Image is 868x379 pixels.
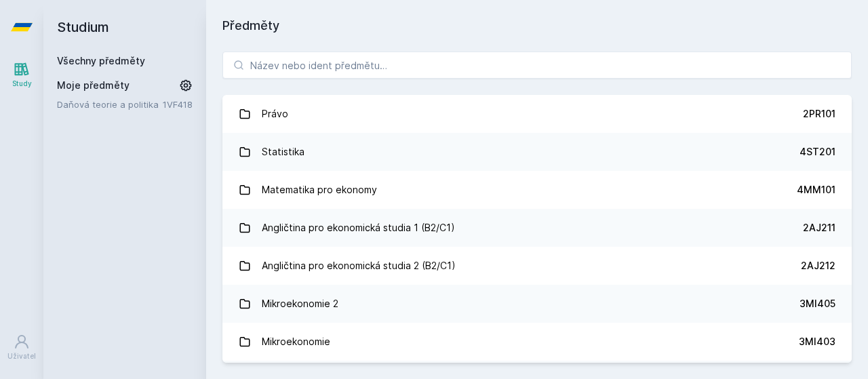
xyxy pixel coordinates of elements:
div: 2AJ212 [801,259,835,273]
div: Mikroekonomie [262,328,330,355]
div: Mikroekonomie 2 [262,290,338,317]
a: Mikroekonomie 3MI403 [222,323,852,361]
a: Uživatel [3,327,41,368]
h1: Předměty [222,16,852,35]
div: Právo [262,100,288,127]
div: 4MM101 [797,183,835,197]
div: 3MI403 [799,335,835,348]
a: Angličtina pro ekonomická studia 2 (B2/C1) 2AJ212 [222,247,852,285]
div: Angličtina pro ekonomická studia 1 (B2/C1) [262,214,455,241]
div: 4ST201 [800,145,835,159]
div: 2PR101 [803,107,835,121]
div: 2AJ211 [803,221,835,235]
div: Study [12,79,32,89]
a: Právo 2PR101 [222,95,852,133]
div: Uživatel [7,351,36,361]
input: Název nebo ident předmětu… [222,52,852,79]
div: Statistika [262,138,304,165]
a: Daňová teorie a politika [57,98,163,111]
a: Matematika pro ekonomy 4MM101 [222,171,852,209]
div: 3MI405 [800,297,835,311]
a: Statistika 4ST201 [222,133,852,171]
a: Všechny předměty [57,55,145,66]
div: Angličtina pro ekonomická studia 2 (B2/C1) [262,252,456,279]
a: 1VF418 [163,99,193,110]
a: Angličtina pro ekonomická studia 1 (B2/C1) 2AJ211 [222,209,852,247]
a: Study [3,54,41,96]
div: Matematika pro ekonomy [262,176,377,203]
span: Moje předměty [57,79,130,92]
a: Mikroekonomie 2 3MI405 [222,285,852,323]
